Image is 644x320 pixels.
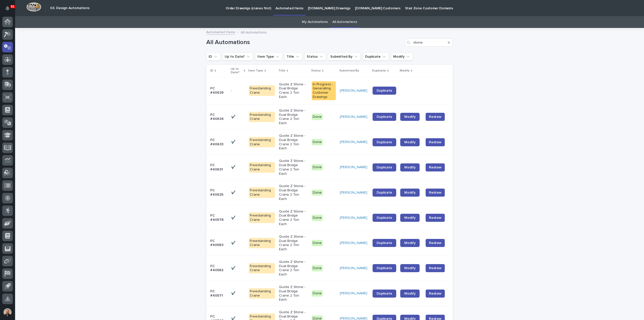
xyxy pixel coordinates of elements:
[429,190,441,195] span: Redraw
[340,191,367,195] a: [PERSON_NAME]
[312,114,323,120] div: Done
[391,53,413,61] button: Modify
[249,238,275,248] div: Freestanding Crane
[279,285,308,302] p: Quote Z Stone - Dual Bridge Crane 2 Ton Each
[426,214,445,222] button: Redraw
[404,292,416,295] span: Modify
[206,29,235,35] a: Automated Items
[426,113,445,121] button: Redraw
[400,68,410,74] p: Modify
[340,266,367,270] a: [PERSON_NAME]
[2,3,13,14] button: Notifications
[312,190,323,196] div: Done
[231,114,236,119] p: ✔️
[279,184,308,201] p: Quote Z Stone - Dual Bridge Crane 2 Ton Each
[377,266,392,270] span: Duplicate
[373,239,396,247] a: Duplicate
[249,212,275,223] div: Freestanding Crane
[400,264,420,272] a: Modify
[312,164,323,170] div: Done
[429,266,441,271] span: Redraw
[210,289,227,298] p: FC #40571
[426,163,445,171] button: Redraw
[279,134,308,151] p: Quote Z Stone - Dual Bridge Crane 2 Ton Each
[372,68,386,74] p: Duplicate
[231,290,236,296] p: ✔️
[249,85,275,96] div: Freestanding Crane
[206,281,453,306] tr: FC #40571✔️✔️ Freestanding CraneQuote Z Stone - Dual Bridge Crane 2 Ton EachDone[PERSON_NAME] Dup...
[429,114,441,119] span: Redraw
[340,216,367,220] a: [PERSON_NAME]
[210,214,227,222] p: FC #40578
[231,240,236,245] p: ✔️
[206,180,453,205] tr: FC #40625✔️✔️ Freestanding CraneQuote Z Stone - Dual Bridge Crane 2 Ton EachDone[PERSON_NAME] Dup...
[241,29,267,35] p: All Automations
[249,187,275,198] div: Freestanding Crane
[377,292,392,295] span: Duplicate
[231,265,236,270] p: ✔️
[279,209,308,226] p: Quote Z Stone - Dual Bridge Crane 2 Ton Each
[206,230,453,256] tr: FC #40583✔️✔️ Freestanding CraneQuote Z Stone - Dual Bridge Crane 2 Ton EachDone[PERSON_NAME] Dup...
[340,140,367,144] a: [PERSON_NAME]
[400,290,420,298] a: Modify
[404,191,416,194] span: Modify
[377,89,392,92] span: Duplicate
[400,214,420,222] a: Modify
[377,241,392,245] span: Duplicate
[332,16,357,28] a: All Automations
[404,166,416,169] span: Modify
[50,6,90,10] h2: 03. Design Automations
[373,264,396,272] a: Duplicate
[206,53,220,61] button: ID
[404,115,416,119] span: Modify
[429,215,441,220] span: Redraw
[249,112,275,122] div: Freestanding Crane
[312,215,323,221] div: Done
[248,68,263,74] p: Item Type
[249,288,275,299] div: Freestanding Crane
[429,291,441,296] span: Redraw
[231,66,243,76] p: Up to Date?
[426,290,445,298] button: Redraw
[404,266,416,270] span: Modify
[231,88,233,93] p: -
[377,216,392,220] span: Duplicate
[373,290,396,298] a: Duplicate
[426,189,445,197] button: Redraw
[312,139,323,145] div: Done
[206,205,453,230] tr: FC #40578✔️✔️ Freestanding CraneQuote Z Stone - Dual Bridge Crane 2 Ton EachDone[PERSON_NAME] Dup...
[429,140,441,145] span: Redraw
[231,215,236,220] p: ✔️
[426,239,445,247] button: Redraw
[206,129,453,155] tr: FC #40633✔️✔️ Freestanding CraneQuote Z Stone - Dual Bridge Crane 2 Ton EachDone[PERSON_NAME] Dup...
[2,307,13,317] button: users-avatar
[377,166,392,169] span: Duplicate
[304,53,326,61] button: Status
[249,137,275,148] div: Freestanding Crane
[429,165,441,170] span: Redraw
[255,53,282,61] button: Item Type
[377,140,392,144] span: Duplicate
[340,89,367,93] a: [PERSON_NAME]
[328,53,361,61] button: Submitted By
[311,68,321,74] p: Status
[339,68,359,74] p: Submitted By
[340,165,367,169] a: [PERSON_NAME]
[405,39,453,47] input: Search
[404,216,416,220] span: Modify
[249,162,275,173] div: Freestanding Crane
[206,155,453,180] tr: FC #40631✔️✔️ Freestanding CraneQuote Z Stone - Dual Bridge Crane 2 Ton EachDone[PERSON_NAME] Dup...
[210,113,227,121] p: FC #40634
[429,240,441,245] span: Redraw
[6,6,13,14] div: Notifications91
[340,241,367,245] a: [PERSON_NAME]
[400,239,420,247] a: Modify
[210,239,227,247] p: FC #40583
[210,264,227,273] p: FC #40582
[404,241,416,245] span: Modify
[279,260,308,277] p: Quote Z Stone - Dual Bridge Crane 2 Ton Each
[377,115,392,119] span: Duplicate
[206,104,453,129] tr: FC #40634✔️✔️ Freestanding CraneQuote Z Stone - Dual Bridge Crane 2 Ton EachDone[PERSON_NAME] Dup...
[210,68,213,74] p: ID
